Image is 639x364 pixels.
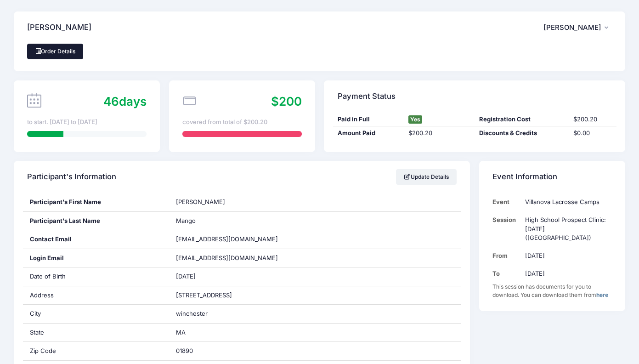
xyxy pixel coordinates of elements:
h4: Participant's Information [27,164,116,190]
a: Order Details [27,44,83,59]
div: Amount Paid [333,129,404,138]
span: MA [176,329,186,336]
div: Zip Code [23,342,169,360]
div: $200.20 [569,115,616,124]
h4: [PERSON_NAME] [27,15,91,41]
button: [PERSON_NAME] [543,17,612,38]
span: [EMAIL_ADDRESS][DOMAIN_NAME] [176,254,291,263]
span: 01890 [176,347,193,354]
div: Login Email [23,249,169,267]
a: Update Details [396,169,457,185]
td: Session [492,211,520,247]
div: $0.00 [569,129,616,138]
td: High School Prospect Clinic: [DATE] ([GEOGRAPHIC_DATA]) [520,211,612,247]
td: [DATE] [520,265,612,283]
td: Villanova Lacrosse Camps [520,193,612,211]
span: winchester [176,310,208,317]
td: Event [492,193,520,211]
td: From [492,247,520,265]
div: State [23,324,169,342]
div: City [23,305,169,323]
span: [EMAIL_ADDRESS][DOMAIN_NAME] [176,235,278,243]
div: Participant's Last Name [23,212,169,230]
div: This session has documents for you to download. You can download them from [492,283,612,299]
div: Discounts & Credits [475,129,569,138]
span: 46 [103,94,119,108]
span: [PERSON_NAME] [543,23,601,32]
td: To [492,265,520,283]
div: Address [23,286,169,305]
span: Mango [176,217,196,224]
div: Participant's First Name [23,193,169,211]
div: Date of Birth [23,267,169,286]
div: days [103,92,147,110]
h4: Payment Status [338,83,396,109]
span: $200 [271,94,302,108]
a: here [596,291,608,298]
td: [DATE] [520,247,612,265]
div: to start. [DATE] to [DATE] [27,118,147,127]
div: Contact Email [23,230,169,249]
span: Yes [408,115,422,124]
div: $200.20 [404,129,475,138]
span: [PERSON_NAME] [176,198,225,205]
div: Paid in Full [333,115,404,124]
div: covered from total of $200.20 [182,118,302,127]
span: [DATE] [176,273,196,280]
div: Registration Cost [475,115,569,124]
span: [STREET_ADDRESS] [176,291,232,299]
h4: Event Information [492,164,557,190]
